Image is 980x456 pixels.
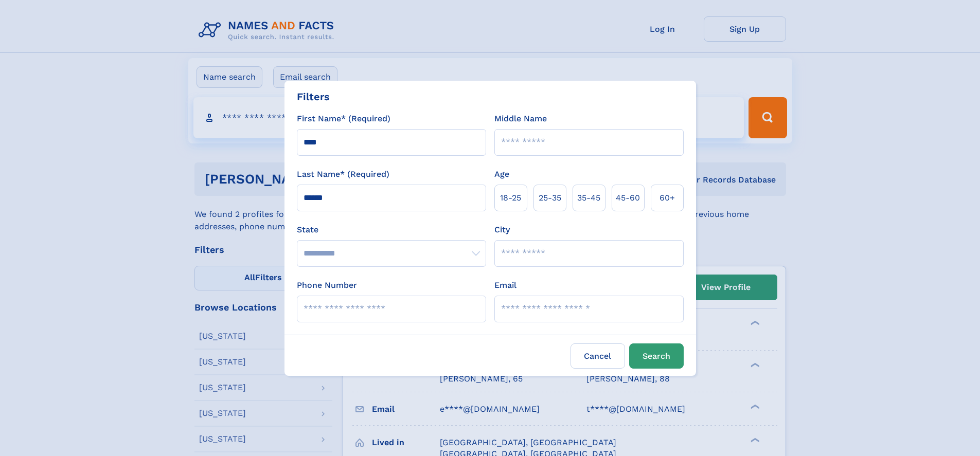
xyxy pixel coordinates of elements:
[297,168,389,180] label: Last Name* (Required)
[660,192,675,204] span: 60+
[629,343,684,369] button: Search
[297,279,357,291] label: Phone Number
[297,224,486,236] label: State
[571,343,625,369] label: Cancel
[577,192,600,204] span: 35‑45
[616,192,640,204] span: 45‑60
[297,113,390,125] label: First Name* (Required)
[539,192,561,204] span: 25‑35
[494,168,509,180] label: Age
[494,224,510,236] label: City
[494,279,516,291] label: Email
[494,113,547,125] label: Middle Name
[297,89,330,104] div: Filters
[500,192,521,204] span: 18‑25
